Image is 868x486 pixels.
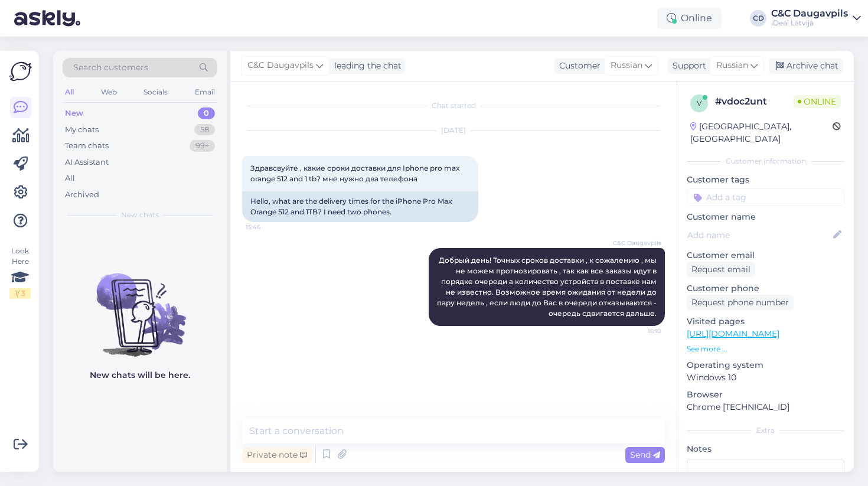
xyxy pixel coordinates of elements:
[630,449,660,460] span: Send
[687,344,844,354] p: See more ...
[687,328,779,339] a: [URL][DOMAIN_NAME]
[99,84,119,100] div: Web
[611,59,642,72] span: Russian
[141,84,170,100] div: Socials
[687,188,844,206] input: Add a tag
[750,10,766,27] div: CD
[242,100,665,111] div: Chat started
[242,191,478,222] div: Hello, what are the delivery times for the iPhone Pro Max Orange 512 and 1TB? I need two phones.
[194,124,215,136] div: 58
[247,59,314,72] span: C&C Daugavpils
[190,140,215,152] div: 99+
[65,107,83,119] div: New
[9,246,31,299] div: Look Here
[690,120,833,145] div: [GEOGRAPHIC_DATA], [GEOGRAPHIC_DATA]
[121,210,159,220] span: New chats
[687,359,844,371] p: Operating system
[771,9,861,28] a: C&C DaugavpilsiDeal Latvija
[90,369,190,381] p: New chats will be here.
[687,315,844,328] p: Visited pages
[715,94,793,109] div: # vdoc2unt
[668,60,706,72] div: Support
[687,389,844,401] p: Browser
[793,95,841,108] span: Online
[613,239,661,247] span: C&C Daugavpils
[9,60,32,83] img: Askly Logo
[65,156,109,168] div: AI Assistant
[716,59,748,72] span: Russian
[769,58,843,74] div: Archive chat
[53,252,227,358] img: No chats
[617,327,661,335] span: 16:10
[687,262,755,278] div: Request email
[687,211,844,223] p: Customer name
[437,256,658,318] span: Добрый день! Точных сроков доставки , к сожалению , мы не можем прогнозировать , так как все зака...
[771,18,848,28] div: iDeal Latvija
[687,401,844,413] p: Chrome [TECHNICAL_ID]
[329,60,402,72] div: leading the chat
[65,124,99,136] div: My chats
[63,84,76,100] div: All
[687,282,844,295] p: Customer phone
[554,60,601,72] div: Customer
[198,107,215,119] div: 0
[242,447,312,463] div: Private note
[697,99,701,107] span: v
[687,425,844,436] div: Extra
[246,223,290,231] span: 15:46
[192,84,217,100] div: Email
[687,443,844,455] p: Notes
[687,371,844,384] p: Windows 10
[657,8,722,29] div: Online
[73,61,148,74] span: Search customers
[65,172,75,184] div: All
[687,229,831,242] input: Add name
[65,189,99,201] div: Archived
[687,295,794,311] div: Request phone number
[687,156,844,167] div: Customer information
[9,288,31,299] div: 1 / 3
[687,249,844,262] p: Customer email
[242,125,665,136] div: [DATE]
[771,9,848,18] div: C&C Daugavpils
[65,140,109,152] div: Team chats
[250,164,462,183] span: Здравсвуйте , какие сроки доставки для Iphone pro max orange 512 and 1 tb? мне нужно два телефона
[687,174,844,186] p: Customer tags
